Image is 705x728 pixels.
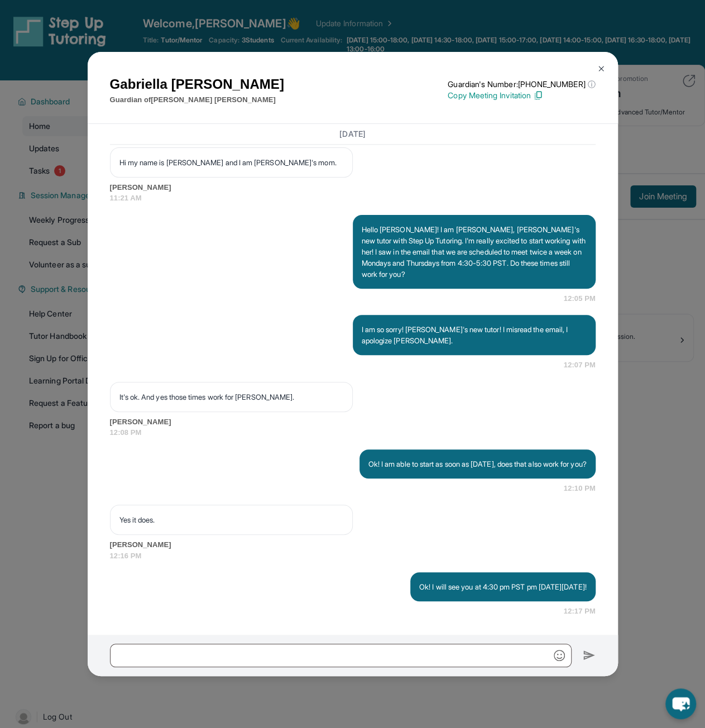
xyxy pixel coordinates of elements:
[110,94,284,106] p: Guardian of [PERSON_NAME] [PERSON_NAME]
[110,182,596,193] span: [PERSON_NAME]
[564,483,596,494] span: 12:10 PM
[110,128,596,140] h3: [DATE]
[110,539,596,550] span: [PERSON_NAME]
[119,391,343,403] p: It's ok. And yes those times work for [PERSON_NAME].
[110,193,596,204] span: 11:21 AM
[110,416,596,428] span: [PERSON_NAME]
[368,458,587,470] p: Ok! I am able to start as soon as [DATE], does that also work for you?
[564,293,596,304] span: 12:05 PM
[583,649,596,662] img: Send icon
[564,360,596,371] span: 12:07 PM
[554,650,565,661] img: Emoji
[119,157,343,168] p: Hi my name is [PERSON_NAME] and I am [PERSON_NAME]'s mom.
[448,79,595,90] p: Guardian's Number: [PHONE_NUMBER]
[362,324,587,346] p: I am so sorry! [PERSON_NAME]'s new tutor! I misread the email, I apologize [PERSON_NAME].
[564,606,596,617] span: 12:17 PM
[110,550,596,562] span: 12:16 PM
[597,64,606,73] img: Close Icon
[587,79,595,90] span: ⓘ
[119,514,343,525] p: Yes it does.
[665,688,696,719] button: chat-button
[419,581,587,592] p: Ok! I will see you at 4:30 pm PST pm [DATE][DATE]!
[110,74,284,94] h1: Gabriella [PERSON_NAME]
[533,90,543,100] img: Copy Icon
[110,427,596,438] span: 12:08 PM
[448,90,595,101] p: Copy Meeting Invitation
[362,224,587,280] p: Hello [PERSON_NAME]! I am [PERSON_NAME], [PERSON_NAME]'s new tutor with Step Up Tutoring. I'm rea...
